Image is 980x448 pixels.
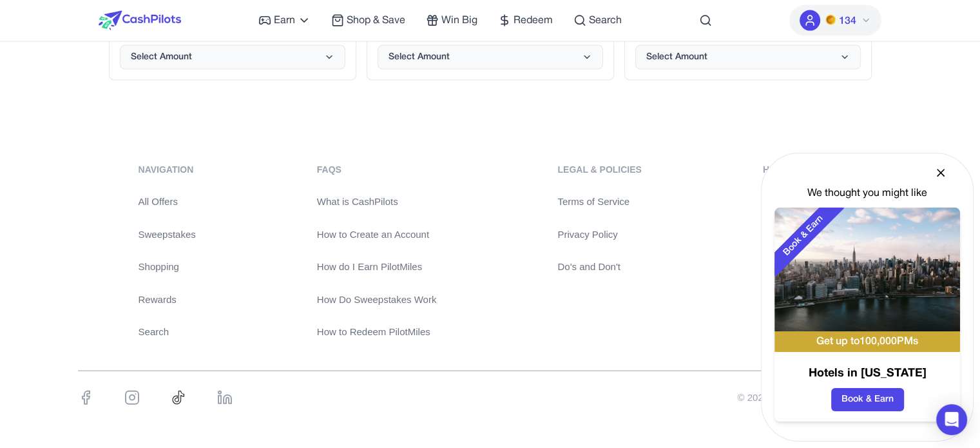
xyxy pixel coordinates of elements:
[258,13,311,28] a: Earn
[317,293,437,307] a: How Do Sweepstakes Work
[557,228,641,242] a: Privacy Policy
[774,186,960,201] div: We thought you might like
[635,45,861,70] button: Select Amount
[838,14,856,29] span: 134
[317,260,437,275] a: How do I Earn PilotMiles
[389,51,450,64] span: Select Amount
[825,15,836,25] img: PMs
[331,13,405,28] a: Shop & Save
[774,365,960,383] h3: Hotels in [US_STATE]
[317,325,437,340] a: How to Redeem PilotMiles
[120,45,345,70] button: Select Amount
[171,390,186,405] img: TikTok
[763,163,842,177] div: Help & Support
[573,13,622,28] a: Search
[317,163,437,177] div: FAQs
[274,13,295,28] span: Earn
[557,260,641,275] a: Do's and Don't
[936,404,967,435] div: Open Intercom Messenger
[831,388,904,411] button: Book & Earn
[774,331,960,352] div: Get up to 100,000 PMs
[139,325,196,340] a: Search
[498,13,553,28] a: Redeem
[139,260,196,275] a: Shopping
[99,11,181,30] img: CashPilots Logo
[763,195,844,277] div: Book & Earn
[139,293,196,307] a: Rewards
[378,45,603,70] button: Select Amount
[131,51,192,64] span: Select Amount
[347,13,405,28] span: Shop & Save
[426,13,477,28] a: Win Big
[317,228,437,242] a: How to Create an Account
[789,5,881,36] button: PMs134
[441,13,477,28] span: Win Big
[139,228,196,242] a: Sweepstakes
[589,13,622,28] span: Search
[646,51,707,64] span: Select Amount
[557,195,641,209] a: Terms of Service
[737,391,902,405] div: © 2025 CashPilots. All rights reserved.
[514,13,553,28] span: Redeem
[317,195,437,209] a: What is CashPilots
[557,163,641,177] div: Legal & Policies
[139,163,196,177] div: navigation
[139,195,196,209] a: All Offers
